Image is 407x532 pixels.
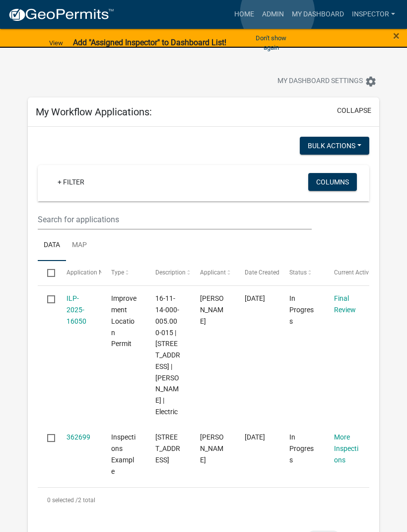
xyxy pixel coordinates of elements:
[67,294,86,325] a: ILP-2025-16050
[47,497,78,504] span: 0 selected /
[334,269,375,276] span: Current Activity
[73,38,226,47] strong: Add "Assigned Inspector" to Dashboard List!
[191,261,235,285] datatable-header-cell: Applicant
[155,294,180,416] span: 16-11-14-000-005.000-015 | 1747 S CO RD 60 SW | Dave Springmeyer | Electric
[111,269,124,276] span: Type
[146,261,191,285] datatable-header-cell: Description
[245,269,279,276] span: Date Created
[334,433,358,464] a: More Inspections
[155,269,186,276] span: Description
[337,105,371,116] button: collapse
[289,269,307,276] span: Status
[258,5,288,24] a: Admin
[348,5,399,24] a: Inspector
[155,433,180,464] span: 2526 N CO RD 860 E
[270,72,385,91] button: My Dashboard Settingssettings
[289,433,314,464] span: In Progress
[200,294,224,325] span: Tim Kramer
[50,173,92,191] a: + Filter
[38,209,312,230] input: Search for applications
[111,433,136,475] span: Inspections Example
[57,261,101,285] datatable-header-cell: Application Number
[334,294,356,314] a: Final Review
[277,76,363,88] span: My Dashboard Settings
[38,230,66,262] a: Data
[308,173,357,191] button: Columns
[393,30,400,42] button: Close
[200,433,224,464] span: Tim Kramer
[45,35,67,51] a: View
[245,433,265,441] span: 01/10/2025
[28,127,379,523] div: collapse
[289,294,314,325] span: In Progress
[235,261,280,285] datatable-header-cell: Date Created
[245,30,298,56] button: Don't show again
[67,433,90,441] a: 362699
[200,269,226,276] span: Applicant
[101,261,146,285] datatable-header-cell: Type
[36,106,152,118] h5: My Workflow Applications:
[365,76,377,88] i: settings
[288,5,348,24] a: My Dashboard
[280,261,325,285] datatable-header-cell: Status
[111,294,136,348] span: Improvement Location Permit
[325,261,369,285] datatable-header-cell: Current Activity
[38,261,57,285] datatable-header-cell: Select
[66,230,93,262] a: Map
[245,294,265,302] span: 02/26/2025
[38,488,369,513] div: 2 total
[393,29,400,43] span: ×
[300,137,369,155] button: Bulk Actions
[67,269,121,276] span: Application Number
[230,5,258,24] a: Home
